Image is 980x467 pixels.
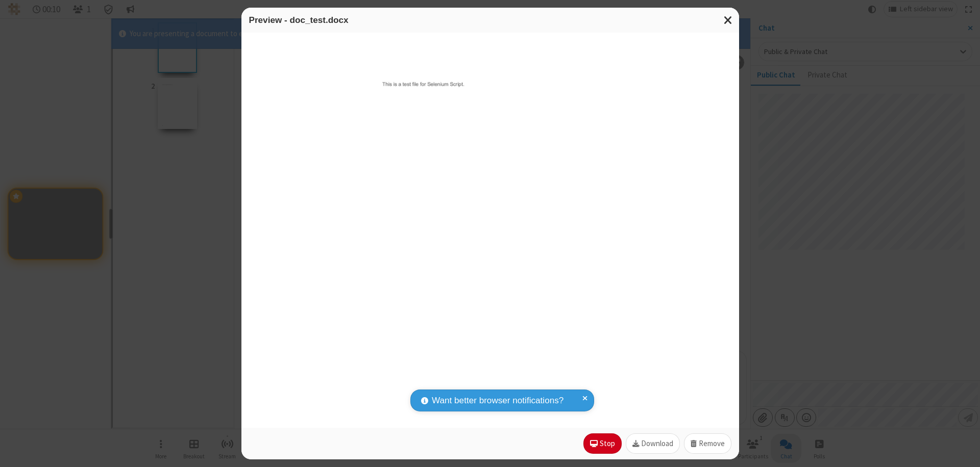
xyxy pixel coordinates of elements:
img: doc_test.docx [349,48,631,412]
button: Stop [583,433,622,454]
button: Remove attachment [684,433,731,454]
h3: Preview - doc_test.docx [249,15,731,25]
span: Want better browser notifications? [432,394,563,407]
button: doc_test.docx [257,48,724,412]
button: Close modal [718,8,739,33]
a: Download [626,433,680,454]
